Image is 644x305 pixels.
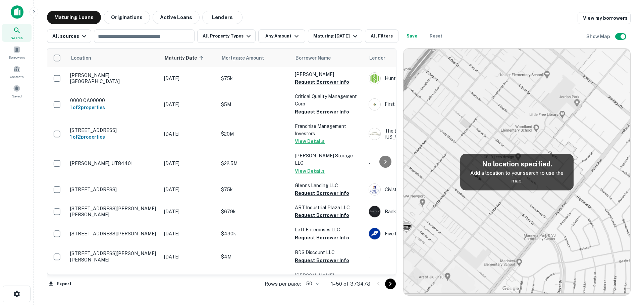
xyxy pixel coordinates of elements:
[295,272,362,287] p: [PERSON_NAME] [PERSON_NAME]
[47,279,73,289] button: Export
[221,75,288,82] p: $75k
[295,137,325,145] button: View Details
[295,152,362,167] p: [PERSON_NAME] Storage LLC
[331,280,370,288] p: 1–50 of 373478
[2,82,32,100] a: Saved
[369,206,380,217] img: picture
[258,29,305,43] button: Any Amount
[313,32,359,40] div: Maturing [DATE]
[369,128,380,140] img: picture
[70,127,157,133] p: [STREET_ADDRESS]
[2,63,32,81] a: Contacts
[221,230,288,237] p: $490k
[369,253,469,260] p: -
[586,33,611,40] h6: Show Map
[401,29,423,43] button: Save your search to get updates of matches that match your search criteria.
[578,12,631,24] a: View my borrowers
[369,98,469,110] div: First Commercial Bank USA
[161,49,218,67] th: Maturity Date
[369,54,385,62] span: Lender
[221,160,288,167] p: $22.5M
[164,208,214,215] p: [DATE]
[47,11,101,24] button: Maturing Loans
[164,253,214,260] p: [DATE]
[369,228,469,240] div: Five Points Bank
[164,160,214,167] p: [DATE]
[70,206,157,218] p: [STREET_ADDRESS][PERSON_NAME][PERSON_NAME]
[291,49,365,67] th: Borrower Name
[369,72,469,84] div: Huntington National Bank
[221,186,288,193] p: $75k
[52,32,88,40] div: All sources
[295,256,349,264] button: Request Borrower Info
[295,71,362,78] p: [PERSON_NAME]
[70,250,157,262] p: [STREET_ADDRESS][PERSON_NAME][PERSON_NAME]
[610,251,644,284] iframe: Chat Widget
[295,226,362,233] p: Left Enterprises LLC
[9,55,25,60] span: Borrowers
[218,49,291,67] th: Mortgage Amount
[165,54,206,62] span: Maturity Date
[369,184,380,195] img: picture
[369,73,380,84] img: picture
[295,211,349,219] button: Request Borrower Info
[221,101,288,108] p: $5M
[295,204,362,211] p: ART Industrial Plaza LLC
[265,280,301,288] p: Rows per page:
[10,74,23,79] span: Contacts
[70,160,157,166] p: [PERSON_NAME], UT84401
[295,167,325,175] button: View Details
[104,11,150,24] button: Originations
[369,160,469,167] p: -
[365,49,473,67] th: Lender
[304,279,320,289] div: 50
[67,49,161,67] th: Location
[385,279,396,289] button: Go to next page
[295,93,362,107] p: Critical Quality Management Corp
[369,183,469,196] div: Civista Bank
[295,108,349,116] button: Request Borrower Info
[369,128,469,140] div: The Bank Of [GEOGRAPHIC_DATA][US_STATE]
[70,231,157,237] p: [STREET_ADDRESS][PERSON_NAME]
[295,189,349,197] button: Request Borrower Info
[425,29,447,43] button: Reset
[70,133,157,141] h6: 1 of 2 properties
[2,24,32,42] a: Search
[369,99,380,110] img: picture
[164,230,214,237] p: [DATE]
[164,130,214,138] p: [DATE]
[221,253,288,260] p: $4M
[365,29,398,43] button: All Filters
[202,11,243,24] button: Lenders
[2,43,32,61] a: Borrowers
[295,234,349,242] button: Request Borrower Info
[308,29,362,43] button: Maturing [DATE]
[369,228,380,239] img: picture
[295,249,362,256] p: BDS Discount LLC
[70,104,157,111] h6: 1 of 2 properties
[466,159,568,169] h5: No location specified.
[295,182,362,189] p: Glenns Landing LLC
[164,75,214,82] p: [DATE]
[221,130,288,138] p: $20M
[11,35,23,41] span: Search
[153,11,200,24] button: Active Loans
[71,54,91,62] span: Location
[70,186,157,193] p: [STREET_ADDRESS]
[295,123,362,137] p: Franchise Management Investors
[70,72,157,84] p: [PERSON_NAME][GEOGRAPHIC_DATA]
[164,101,214,108] p: [DATE]
[164,186,214,193] p: [DATE]
[47,29,91,43] button: All sources
[12,93,22,99] span: Saved
[70,97,157,103] p: 0000 CA00000
[369,206,469,218] div: Bank - DO More
[404,49,630,295] img: map-placeholder.webp
[466,169,568,185] p: Add a location to your search to use the map.
[296,54,331,62] span: Borrower Name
